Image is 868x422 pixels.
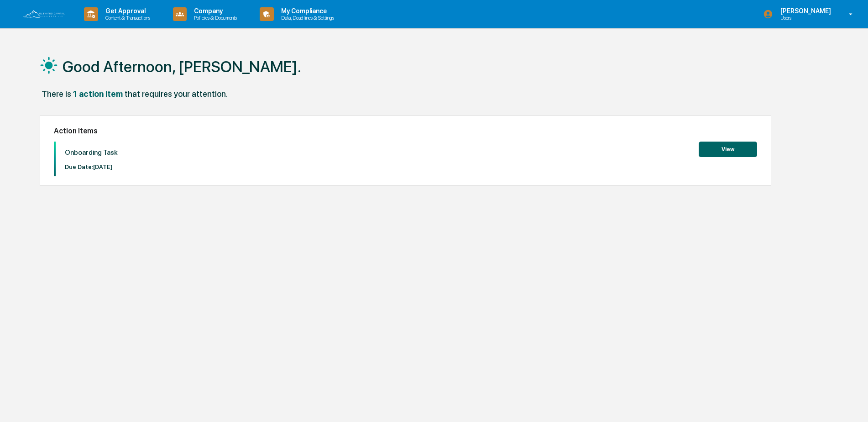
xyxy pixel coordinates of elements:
div: that requires your attention. [125,89,228,99]
p: Due Date: [DATE] [65,164,118,170]
p: Company [187,7,241,15]
p: Users [773,15,836,21]
h1: Good Afternoon, [PERSON_NAME]. [63,58,301,76]
img: logo [22,9,66,19]
p: My Compliance [274,7,339,15]
div: 1 action item [73,89,123,99]
button: View [699,142,757,157]
div: There is [42,89,71,99]
p: Content & Transactions [98,15,155,21]
p: Data, Deadlines & Settings [274,15,339,21]
p: [PERSON_NAME] [773,7,836,15]
a: View [699,144,757,153]
p: Onboarding Task [65,148,118,157]
h2: Action Items [54,127,757,135]
p: Policies & Documents [187,15,241,21]
p: Get Approval [98,7,155,15]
